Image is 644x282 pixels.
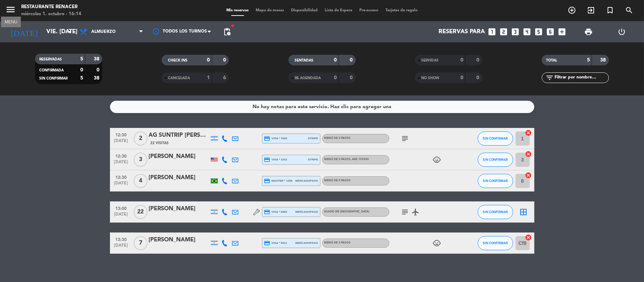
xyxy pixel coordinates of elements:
span: MENÚ DE 3 PASOS [324,137,351,140]
span: 22 Visitas [151,140,169,146]
span: 12:30 [112,152,130,160]
i: credit_card [264,178,271,184]
strong: 0 [350,75,354,80]
strong: 38 [600,58,607,63]
strong: 0 [97,67,101,72]
span: CONFIRMADA [39,69,64,72]
i: cancel [525,129,532,136]
span: [DATE] [112,243,130,251]
i: power_settings_new [618,28,626,36]
i: looks_two [499,27,509,36]
span: fiber_manual_record [231,24,235,28]
div: AG SUNTRIP [PERSON_NAME] x2 [149,131,209,140]
i: credit_card [264,209,271,215]
i: credit_card [264,240,271,246]
span: master * 1458 [264,178,293,184]
i: menu [5,4,16,15]
strong: 38 [94,76,101,81]
span: MENÚ DE 5 PASOS [324,179,351,182]
span: 3 [134,153,147,167]
i: filter_list [545,74,554,82]
div: [PERSON_NAME] [149,152,209,161]
span: 2 [134,131,147,146]
span: NO SHOW [422,76,440,80]
span: Lista de Espera [321,8,356,12]
span: 4 [134,174,147,188]
strong: 38 [94,57,101,61]
strong: 0 [476,58,481,63]
span: visa * 7609 [264,135,287,142]
span: SIN CONFIRMAR [483,179,508,183]
div: [PERSON_NAME] [149,204,209,213]
strong: 5 [80,76,83,81]
i: looks_one [488,27,497,36]
strong: 0 [350,58,354,63]
span: visa * 6683 [264,209,287,215]
i: turned_in_not [606,6,614,14]
strong: 0 [207,58,210,63]
span: RE AGENDADA [295,76,321,80]
div: LOG OUT [605,21,639,42]
span: mercadopago [295,210,318,214]
span: , ARS 109500 [351,158,369,161]
span: Disponibilidad [288,8,321,12]
i: border_all [520,208,528,216]
span: [DATE] [112,160,130,168]
span: MENÚ DE 5 PASOS [324,158,369,161]
button: menu [5,4,16,17]
div: No hay notas para este servicio. Haz clic para agregar una [253,103,391,111]
span: SIN CONFIRMAR [483,158,508,161]
span: print [584,28,593,36]
strong: 0 [334,75,337,80]
span: Almuerzo [91,29,116,34]
strong: 5 [80,57,83,61]
strong: 0 [80,67,83,72]
span: visa * 1916 [264,157,287,163]
button: SIN CONFIRMAR [478,236,513,250]
span: SIN CONFIRMAR [39,77,68,80]
span: 22 [134,205,147,219]
strong: 0 [460,75,463,80]
span: mercadopago [295,241,318,245]
span: SIN CONFIRMAR [483,241,508,245]
i: subject [401,208,410,216]
span: [DATE] [112,212,130,220]
i: add_box [558,27,567,36]
span: TOTAL [546,59,557,62]
button: SIN CONFIRMAR [478,131,513,146]
span: mercadopago [295,178,318,183]
span: stripe [308,157,318,162]
i: search [625,6,633,14]
span: CHECK INS [168,59,187,62]
strong: 0 [460,58,463,63]
strong: 5 [587,58,590,63]
strong: 0 [334,58,337,63]
div: [PERSON_NAME] [149,173,209,182]
span: ASADO EN [GEOGRAPHIC_DATA] [324,210,370,213]
span: 12:30 [112,173,130,181]
i: subject [401,134,410,143]
button: SIN CONFIRMAR [478,153,513,167]
div: Restaurante Renacer [21,4,81,11]
span: Tarjetas de regalo [382,8,421,12]
span: CANCELADA [168,76,190,80]
span: [DATE] [112,139,130,147]
span: 13:30 [112,235,130,243]
span: SIN CONFIRMAR [483,210,508,214]
i: child_care [433,239,441,247]
i: looks_5 [534,27,544,36]
button: SIN CONFIRMAR [478,174,513,188]
span: Mis reservas [223,8,252,12]
span: 12:30 [112,130,130,139]
i: cancel [525,172,532,179]
i: credit_card [264,157,271,163]
span: SENTADAS [295,59,314,62]
span: 13:00 [112,204,130,212]
i: looks_4 [523,27,532,36]
span: RESERVADAS [39,58,62,61]
span: SERVIDAS [422,59,439,62]
strong: 6 [223,75,227,80]
span: pending_actions [223,28,231,36]
i: arrow_drop_down [66,28,74,36]
span: Reservas para [439,29,485,35]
